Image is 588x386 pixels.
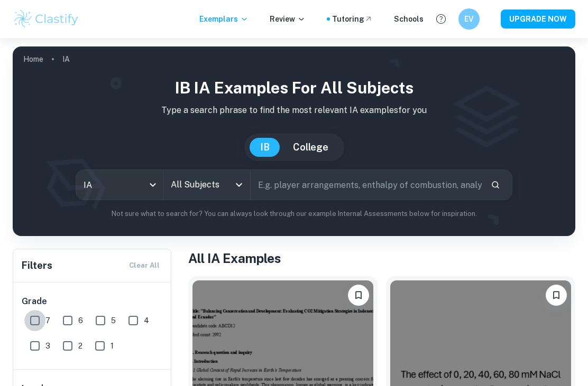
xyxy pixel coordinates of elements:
[144,315,149,326] span: 4
[251,170,482,200] input: E.g. player arrangements, enthalpy of combustion, analysis of a big city...
[45,315,50,326] span: 7
[78,340,82,352] span: 2
[76,170,163,200] div: IA
[348,285,369,306] button: Bookmark
[22,258,52,273] h6: Filters
[232,177,246,192] button: Open
[45,340,50,352] span: 3
[22,295,163,308] h6: Grade
[111,315,116,326] span: 5
[21,209,567,219] p: Not sure what to search for? You can always look through our example Internal Assessments below f...
[78,315,83,326] span: 6
[250,138,280,157] button: IB
[282,138,339,157] button: College
[486,176,504,194] button: Search
[546,285,567,306] button: Bookmark
[13,8,80,30] img: Clastify logo
[188,249,575,268] h1: All IA Examples
[394,13,424,25] a: Schools
[501,10,575,29] button: UPGRADE NOW
[463,13,475,25] h6: EV
[432,10,450,28] button: Help and Feedback
[199,13,249,25] p: Exemplars
[21,104,567,117] p: Type a search phrase to find the most relevant IA examples for you
[111,340,114,352] span: 1
[62,53,70,65] p: IA
[270,13,306,25] p: Review
[13,46,575,236] img: profile cover
[23,52,43,67] a: Home
[458,8,480,30] button: EV
[21,76,567,100] h1: IB IA examples for all subjects
[332,13,373,25] a: Tutoring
